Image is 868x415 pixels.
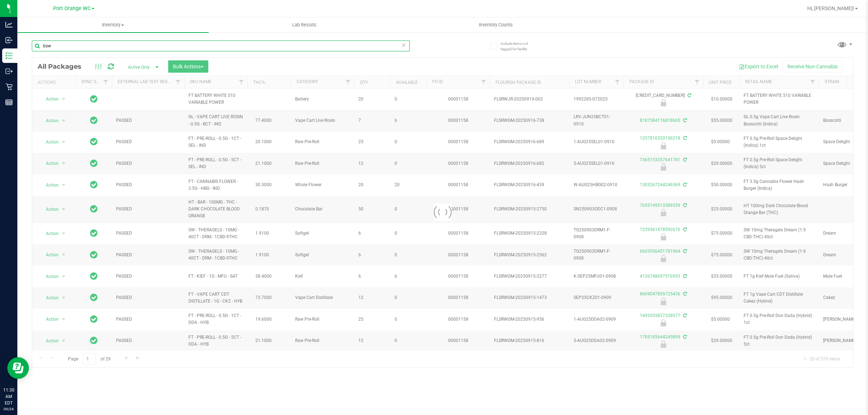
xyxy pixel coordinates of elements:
[501,41,537,52] span: Include items not tagged for facility
[5,83,13,90] inline-svg: Retail
[282,22,326,28] span: Lab Results
[3,406,14,412] p: 09/24
[5,21,13,28] inline-svg: Analytics
[5,52,13,59] inline-svg: Inventory
[401,40,406,50] span: Clear
[7,357,29,379] iframe: Resource center
[3,387,14,406] p: 11:30 AM EDT
[32,40,410,51] input: Search Package ID, Item Name, SKU, Lot or Part Number...
[469,22,523,28] span: Inventory Counts
[5,68,13,75] inline-svg: Outbound
[807,5,854,11] span: Hi, [PERSON_NAME]!
[400,17,591,33] a: Inventory Counts
[53,5,91,12] span: Port Orange WC
[5,99,13,106] inline-svg: Reports
[5,37,13,44] inline-svg: Inbound
[17,17,209,33] a: Inventory
[209,17,400,33] a: Lab Results
[17,22,209,28] span: Inventory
